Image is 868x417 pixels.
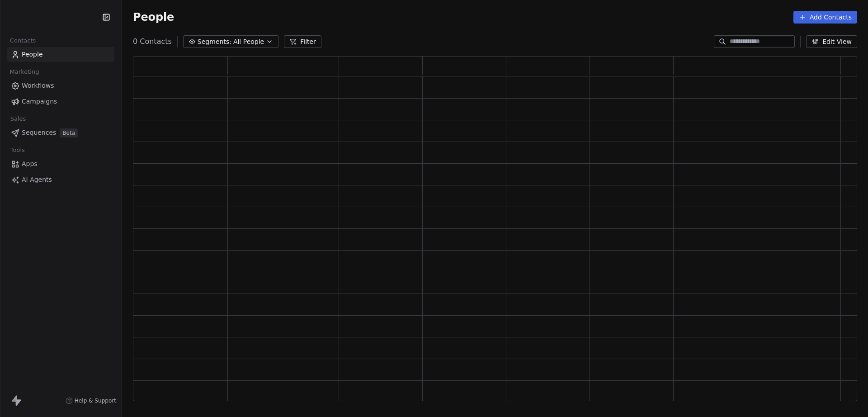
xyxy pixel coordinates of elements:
span: Workflows [22,81,54,90]
span: Apps [22,159,38,169]
a: Apps [7,156,114,171]
a: People [7,47,114,62]
span: Marketing [6,65,43,79]
a: AI Agents [7,172,114,187]
span: Sequences [22,128,56,137]
span: Campaigns [22,97,57,106]
span: Contacts [6,34,40,47]
span: Beta [60,128,78,137]
button: Add Contacts [793,11,857,24]
a: SequencesBeta [7,125,114,140]
button: Edit View [806,35,857,48]
span: All People [233,37,264,47]
a: Workflows [7,78,114,93]
span: People [133,10,174,24]
a: Campaigns [7,94,114,109]
span: Help & Support [75,397,116,404]
span: People [22,50,43,59]
span: Sales [6,112,30,126]
button: Filter [284,35,321,48]
span: Segments: [198,37,231,47]
span: 0 Contacts [133,36,172,47]
a: Help & Support [66,397,116,404]
span: AI Agents [22,175,52,185]
span: Tools [6,143,28,157]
